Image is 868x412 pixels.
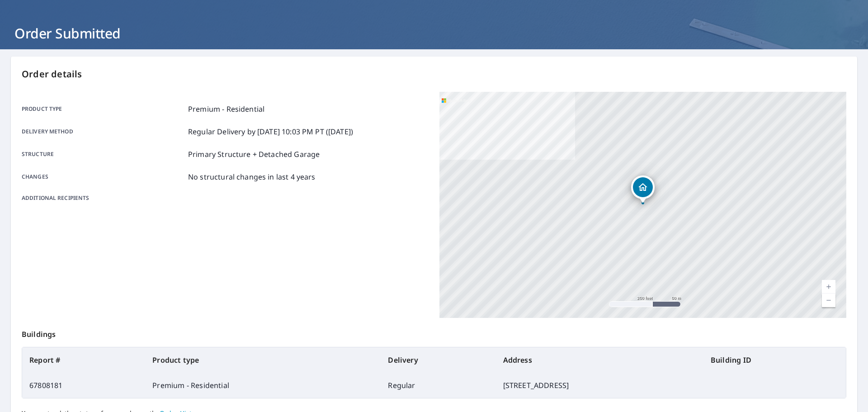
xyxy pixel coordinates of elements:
div: Dropped pin, building 1, Residential property, 30826 8th Ave SW Federal Way, WA 98023 [631,175,655,204]
p: Premium - Residential [188,104,264,114]
p: Regular Delivery by [DATE] 10:03 PM PT ([DATE]) [188,126,353,137]
th: Building ID [703,347,846,373]
p: Product type [22,104,184,114]
a: Current Level 17, Zoom In [822,280,835,294]
p: Buildings [22,318,846,347]
p: Primary Structure + Detached Garage [188,149,320,160]
th: Product type [145,347,381,373]
th: Delivery [381,347,495,373]
td: Premium - Residential [145,373,381,398]
p: Structure [22,149,184,160]
p: Changes [22,171,184,182]
td: Regular [381,373,495,398]
td: [STREET_ADDRESS] [496,373,703,398]
td: 67808181 [22,373,145,398]
p: Delivery method [22,126,184,137]
p: Order details [22,67,846,81]
th: Report # [22,347,145,373]
th: Address [496,347,703,373]
p: No structural changes in last 4 years [188,171,316,182]
p: Additional recipients [22,194,184,202]
h1: Order Submitted [11,24,857,43]
a: Current Level 17, Zoom Out [822,294,835,307]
